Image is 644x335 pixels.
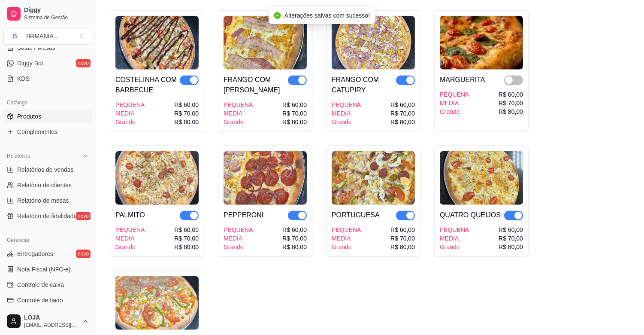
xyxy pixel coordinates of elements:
img: product-image [332,16,415,70]
div: R$ 70,00 [174,109,199,118]
a: Produtos [3,110,92,123]
div: MARGUERITA [440,75,485,85]
a: Relatórios de vendas [3,163,92,177]
div: QUATRO QUEIJOS [440,210,501,220]
div: R$ 60,00 [174,225,199,234]
span: Complementos [17,128,57,136]
div: PEQUENA [440,225,469,234]
a: Complementos [3,125,92,139]
div: PEQUENA [332,225,361,234]
div: Grande [115,118,145,126]
a: Relatório de mesas [3,194,92,207]
div: PEQUENA [115,100,145,109]
span: Controle de fiado [17,296,63,305]
img: product-image [440,151,523,205]
span: KDS [17,74,30,83]
div: MEDIA [224,109,253,118]
span: Nota Fiscal (NFC-e) [17,265,70,274]
div: R$ 60,00 [174,100,199,109]
span: check-circle [274,12,281,19]
div: R$ 80,00 [499,243,523,251]
img: product-image [115,16,199,70]
div: R$ 60,00 [499,225,523,234]
div: MEDIA [440,99,469,107]
div: COSTELINHA COM BARBECUE [115,75,180,95]
div: PEQUENA [224,100,253,109]
span: Alterações salvas com sucesso! [284,12,370,19]
div: R$ 60,00 [499,90,523,99]
div: R$ 80,00 [390,243,415,251]
span: Relatório de clientes [17,181,72,189]
div: R$ 70,00 [390,234,415,243]
button: Select a team [3,27,92,45]
a: Controle de caixa [3,278,92,292]
div: FRANGO COM [PERSON_NAME] [224,75,288,95]
a: Diggy Botnovo [3,56,92,70]
div: R$ 70,00 [390,109,415,118]
div: PEQUENA [224,225,253,234]
img: product-image [224,151,307,205]
div: R$ 60,00 [282,100,307,109]
span: Relatórios de vendas [17,165,74,174]
div: R$ 70,00 [282,234,307,243]
div: R$ 60,00 [390,100,415,109]
div: Grande [440,243,469,251]
div: R$ 60,00 [282,225,307,234]
div: R$ 80,00 [174,118,199,126]
img: product-image [440,16,523,70]
img: product-image [224,16,307,70]
div: R$ 80,00 [282,243,307,251]
div: R$ 70,00 [174,234,199,243]
span: Relatório de mesas [17,196,69,205]
img: product-image [332,151,415,205]
div: Catálogo [3,96,92,110]
span: Relatórios [7,152,30,159]
button: LOJA[EMAIL_ADDRESS][DOMAIN_NAME] [3,311,92,332]
a: Controle de fiado [3,293,92,307]
div: FRANGO COM CATUPIRY [332,75,396,95]
a: Entregadoresnovo [3,247,92,261]
span: Sistema de Gestão [24,14,89,21]
div: Grande [332,243,361,251]
div: R$ 70,00 [282,109,307,118]
div: R$ 80,00 [390,118,415,126]
span: LOJA [24,314,79,322]
a: KDS [3,72,92,85]
span: Entregadores [17,250,53,258]
div: R$ 80,00 [282,118,307,126]
div: Gerenciar [3,233,92,247]
span: Controle de caixa [17,280,64,289]
div: MEDIA [332,234,361,243]
div: PORTUGUESA [332,210,380,220]
div: BRMANIA ... [26,32,58,40]
div: PEQUENA [115,225,145,234]
img: product-image [115,276,199,330]
div: R$ 80,00 [174,243,199,251]
a: Relatório de clientes [3,178,92,192]
div: Grande [224,243,253,251]
img: product-image [115,151,199,205]
a: DiggySistema de Gestão [3,3,92,24]
div: Grande [332,118,361,126]
div: R$ 70,00 [499,234,523,243]
div: MEDIA [115,109,145,118]
div: PEQUENA [332,100,361,109]
span: B [11,32,19,40]
a: Relatório de fidelidadenovo [3,209,92,223]
div: Grande [440,107,469,116]
span: Relatório de fidelidade [17,212,77,220]
span: Diggy Bot [17,59,43,67]
div: R$ 80,00 [499,107,523,116]
span: Diggy [24,6,89,14]
div: R$ 60,00 [390,225,415,234]
div: MEDIA [224,234,253,243]
div: PEQUENA [440,90,469,99]
span: Produtos [17,112,41,121]
a: Nota Fiscal (NFC-e) [3,262,92,276]
div: PALMITO [115,210,145,220]
span: [EMAIL_ADDRESS][DOMAIN_NAME] [24,322,79,329]
div: Grande [224,118,253,126]
div: MEDIA [332,109,361,118]
div: PEPPERONI [224,210,263,220]
div: MEDIA [115,234,145,243]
